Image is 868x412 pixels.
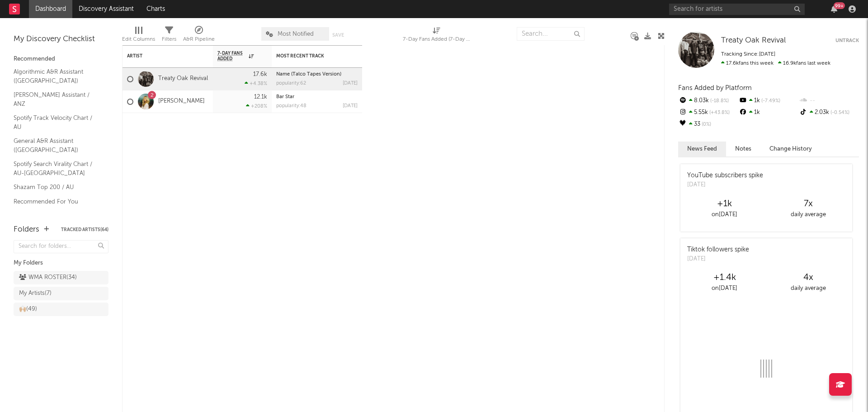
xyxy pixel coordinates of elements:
div: Bar Star [276,95,358,99]
div: Filters [162,34,176,45]
a: WMA ROSTER(34) [14,271,108,284]
div: 1k [738,107,798,118]
div: -- [799,95,859,107]
span: 17.6k fans this week [721,61,774,66]
input: Search... [517,27,585,41]
span: Treaty Oak Revival [721,37,786,44]
span: 0 % [700,122,711,127]
div: My Discovery Checklist [14,34,108,45]
button: Save [332,33,344,38]
div: Filters [162,23,176,49]
div: [DATE] [343,104,358,109]
div: daily average [766,283,850,294]
div: 33 [678,118,738,130]
a: Shazam Top 200 / AU [14,182,99,192]
div: 7-Day Fans Added (7-Day Fans Added) [403,23,471,49]
span: -7.49 % [760,99,780,104]
div: 8.03k [678,95,738,107]
div: on [DATE] [683,283,766,294]
div: +4.38 % [245,81,267,86]
button: News Feed [678,142,726,156]
div: Recommended [14,54,108,65]
a: Treaty Oak Revival [721,36,786,45]
span: 16.9k fans last week [721,61,830,66]
div: 4 x [766,272,850,283]
div: [DATE] [343,81,358,86]
a: My Artists(7) [14,287,108,300]
button: Tracked Artists(64) [61,227,108,232]
div: 7 x [766,199,850,209]
a: General A&R Assistant ([GEOGRAPHIC_DATA]) [14,136,99,155]
a: Recommended For You [14,197,99,207]
div: [DATE] [687,255,749,264]
div: +1.4k [683,272,766,283]
span: 7-Day Fans Added [217,51,246,62]
div: daily average [766,209,850,220]
a: Name (Talco Tapes Version) [276,72,341,77]
button: Notes [726,142,760,156]
div: Edit Columns [122,34,155,45]
a: Spotify Search Virality Chart / AU-[GEOGRAPHIC_DATA] [14,159,99,178]
div: +1k [683,199,766,209]
button: 99+ [831,5,837,13]
button: Untrack [835,36,859,45]
div: 5.55k [678,107,738,118]
div: 2.03k [799,107,859,118]
div: 🙌🏼 ( 49 ) [19,304,37,315]
a: Bar Star [276,95,294,99]
input: Search for artists [669,4,805,15]
div: 17.6k [253,71,267,77]
div: Most Recent Track [276,53,344,59]
span: -18.8 % [709,99,729,104]
div: +208 % [246,103,267,109]
div: My Folders [14,258,108,269]
input: Search for folders... [14,240,108,253]
div: Artist [127,53,195,59]
div: A&R Pipeline [183,34,215,45]
a: [PERSON_NAME] [158,98,205,105]
div: WMA ROSTER ( 34 ) [19,272,77,283]
a: 🙌🏼(49) [14,303,108,316]
div: YouTube subscribers spike [687,171,763,180]
div: 1k [738,95,798,107]
div: Name (Talco Tapes Version) [276,72,358,77]
div: Edit Columns [122,23,155,49]
div: on [DATE] [683,209,766,220]
div: Folders [14,224,39,235]
div: My Artists ( 7 ) [19,288,52,299]
div: popularity: 62 [276,81,306,86]
div: [DATE] [687,180,763,189]
a: [PERSON_NAME] Assistant / ANZ [14,90,99,109]
a: Treaty Oak Revival [158,75,208,83]
div: Tiktok followers spike [687,245,749,255]
a: Algorithmic A&R Assistant ([GEOGRAPHIC_DATA]) [14,67,99,85]
button: Change History [760,142,821,156]
span: Most Notified [278,31,314,37]
span: +43.8 % [708,110,730,115]
div: 12.1k [254,94,267,100]
div: 99 + [834,2,845,9]
div: A&R Pipeline [183,23,215,49]
span: -0.54 % [829,110,849,115]
div: 7-Day Fans Added (7-Day Fans Added) [403,34,471,45]
span: Fans Added by Platform [678,85,752,91]
div: popularity: 48 [276,104,307,109]
a: Spotify Track Velocity Chart / AU [14,113,99,132]
span: Tracking Since: [DATE] [721,52,775,57]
